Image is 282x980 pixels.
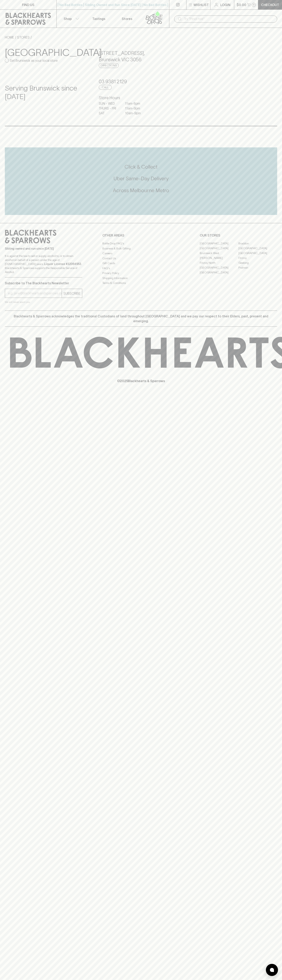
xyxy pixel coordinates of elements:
p: Checkout [261,2,279,7]
a: [GEOGRAPHIC_DATA] [200,270,238,275]
a: Bottle Drop FAQ's [102,241,180,246]
p: Tastings [92,16,105,21]
a: Terms & Conditions [102,281,180,286]
a: Gift Cards [102,261,180,266]
a: Stores [113,10,141,28]
a: [GEOGRAPHIC_DATA] [200,246,238,251]
p: Sibling owned and run since [DATE] [5,247,82,251]
p: Subscribe to The Blackhearts Newsletter [5,281,82,286]
p: THURS - FRI [99,106,119,111]
a: Fitzroy North [200,260,238,265]
h3: [GEOGRAPHIC_DATA] [5,47,89,58]
a: FAQ's [102,266,180,271]
input: e.g. jane@blackheartsandsparrows.com.au [8,290,62,297]
p: Login [220,2,230,7]
p: Blackhearts & Sparrows acknowledges the traditional Custodians of land throughout [GEOGRAPHIC_DAT... [8,314,274,323]
a: Call [99,85,112,90]
h6: Store Hours [99,95,183,101]
button: SUBSCRIBE [62,289,82,298]
a: [GEOGRAPHIC_DATA] [200,265,238,270]
h5: 03 9381 2129 [99,78,183,85]
h5: Click & Collect [5,164,277,170]
p: OUR STORES [200,233,277,238]
h5: Across Melbourne Metro [5,187,277,194]
h5: Uber Same-Day Delivery [5,175,277,182]
h4: Serving Brunswick since [DATE] [5,84,89,101]
p: Stores [122,16,132,21]
p: Shop [64,16,72,21]
a: Fitzroy [238,255,277,260]
a: Prahran [238,265,277,270]
a: Careers [102,251,180,256]
a: Brunswick West [200,251,238,255]
p: It is against the law to sell or supply alcohol to, or to obtain alcohol on behalf of a person un... [5,254,82,274]
p: 10am - 9pm [125,111,145,116]
a: [GEOGRAPHIC_DATA] [200,241,238,246]
a: Business & Bulk Gifting [102,246,180,251]
input: Try "Pinot noir" [184,16,274,22]
button: Shop [57,10,85,28]
p: SAT [99,111,119,116]
a: [GEOGRAPHIC_DATA] [238,251,277,255]
a: Geelong [238,260,277,265]
p: 11am - 9pm [125,106,145,111]
a: Tastings [85,10,113,28]
a: [PERSON_NAME] [200,255,238,260]
a: Braddon [238,241,277,246]
p: We will never spam you [5,300,82,304]
strong: Liquor License #32064953 [44,262,81,266]
a: Directions [99,63,119,68]
a: Shipping Information [102,276,180,280]
p: FIND US [22,2,34,7]
p: Wishlist [194,2,209,7]
a: Contact Us [102,256,180,261]
p: 0 [253,4,255,6]
p: SUN - WED [99,101,119,106]
a: STORES [17,35,30,39]
a: [GEOGRAPHIC_DATA] [238,246,277,251]
a: Privacy Policy [102,271,180,276]
div: Call to action block [5,147,277,215]
h5: [STREET_ADDRESS] , Brunswick VIC 3056 [99,50,183,63]
p: OTHER AREAS [102,233,180,238]
p: 11am - 8pm [125,101,145,106]
p: SUBSCRIBE [63,291,80,296]
a: HOME [5,35,14,39]
p: $0.00 [237,2,246,7]
p: Set Brunswick as your local store [10,58,58,63]
img: bubble-icon [270,968,274,972]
